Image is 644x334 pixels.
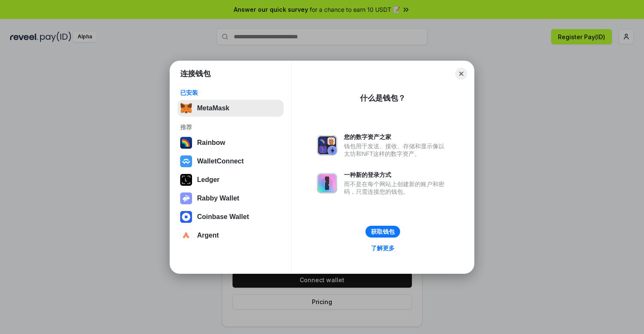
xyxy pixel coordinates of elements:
div: Ledger [197,176,219,184]
div: 推荐 [180,123,281,131]
button: Argent [178,227,284,244]
img: svg+xml,%3Csvg%20xmlns%3D%22http%3A%2F%2Fwww.w3.org%2F2000%2Fsvg%22%20fill%3D%22none%22%20viewBox... [317,135,337,155]
h1: 连接钱包 [180,69,211,79]
div: 什么是钱包？ [360,93,406,103]
button: Coinbase Wallet [178,208,284,225]
button: Close [455,68,467,80]
button: Rainbow [178,134,284,151]
button: Rabby Wallet [178,190,284,207]
button: 获取钱包 [365,226,400,238]
div: Argent [197,232,219,239]
div: Rabby Wallet [197,195,239,202]
button: Ledger [178,171,284,188]
img: svg+xml,%3Csvg%20fill%3D%22none%22%20height%3D%2233%22%20viewBox%3D%220%200%2035%2033%22%20width%... [180,102,192,114]
button: MetaMask [178,100,284,117]
img: svg+xml,%3Csvg%20xmlns%3D%22http%3A%2F%2Fwww.w3.org%2F2000%2Fsvg%22%20fill%3D%22none%22%20viewBox... [180,192,192,204]
div: 已安装 [180,89,281,96]
div: 一种新的登录方式 [344,171,449,179]
div: 钱包用于发送、接收、存储和显示像以太坊和NFT这样的数字资产。 [344,142,449,158]
div: 您的数字资产之家 [344,133,449,141]
div: WalletConnect [197,158,244,165]
div: Rainbow [197,139,225,147]
img: svg+xml,%3Csvg%20xmlns%3D%22http%3A%2F%2Fwww.w3.org%2F2000%2Fsvg%22%20width%3D%2228%22%20height%3... [180,174,192,186]
img: svg+xml,%3Csvg%20width%3D%2228%22%20height%3D%2228%22%20viewBox%3D%220%200%2028%2028%22%20fill%3D... [180,211,192,223]
a: 了解更多 [366,243,400,254]
img: svg+xml,%3Csvg%20width%3D%2228%22%20height%3D%2228%22%20viewBox%3D%220%200%2028%2028%22%20fill%3D... [180,155,192,167]
div: Coinbase Wallet [197,213,249,221]
img: svg+xml,%3Csvg%20xmlns%3D%22http%3A%2F%2Fwww.w3.org%2F2000%2Fsvg%22%20fill%3D%22none%22%20viewBox... [317,173,337,193]
div: 获取钱包 [371,228,395,235]
div: MetaMask [197,104,229,112]
div: 而不是在每个网站上创建新的账户和密码，只需连接您的钱包。 [344,180,449,195]
div: 了解更多 [371,244,395,252]
img: svg+xml,%3Csvg%20width%3D%22120%22%20height%3D%22120%22%20viewBox%3D%220%200%20120%20120%22%20fil... [180,137,192,149]
button: WalletConnect [178,153,284,170]
img: svg+xml,%3Csvg%20width%3D%2228%22%20height%3D%2228%22%20viewBox%3D%220%200%2028%2028%22%20fill%3D... [180,230,192,241]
